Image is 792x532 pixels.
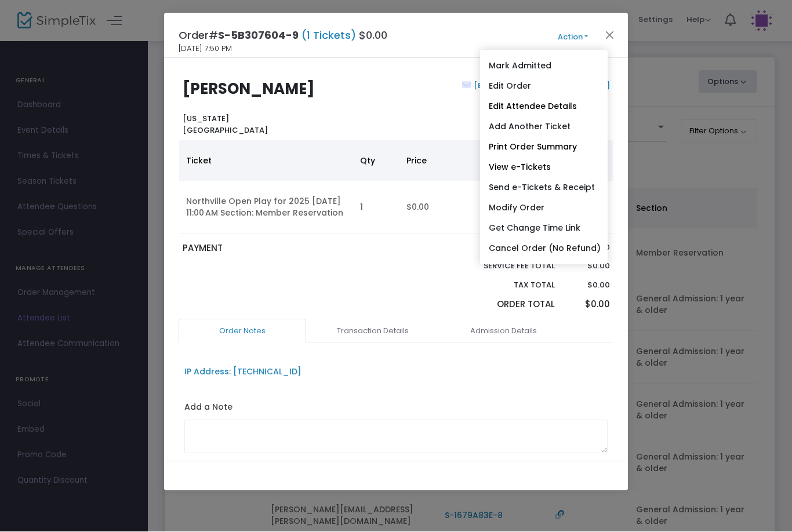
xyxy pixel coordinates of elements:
b: [US_STATE] [GEOGRAPHIC_DATA] [183,114,268,136]
a: Admission Details [439,319,567,344]
button: Close [602,28,617,43]
a: Cancel Order (No Refund) [480,239,608,259]
button: Action [538,31,608,44]
a: Modify Order [480,198,608,218]
div: Data table [179,141,613,234]
td: $0.00 [399,181,510,234]
th: Qty [353,141,399,181]
span: S-5B307604-9 [218,28,299,43]
td: 1 [353,181,399,234]
a: Print Order Summary [480,137,608,158]
span: [DATE] 7:50 PM [179,43,232,55]
a: Edit Order [480,76,608,97]
a: Transaction Details [309,319,437,344]
p: $0.00 [566,280,609,291]
p: Tax Total [456,280,555,291]
a: Send e-Tickets & Receipt [480,178,608,198]
div: IP Address: [TECHNICAL_ID] [184,366,301,378]
a: Mark Admitted [480,56,608,76]
h4: Order# $0.00 [179,28,387,43]
th: Price [399,141,510,181]
p: Service Fee Total [456,261,555,272]
p: $0.00 [566,261,609,272]
a: Order Notes [179,319,306,344]
a: Get Change Time Link [480,218,608,239]
label: Add a Note [184,402,232,417]
p: PAYMENT [183,242,391,256]
p: Sub total [456,242,555,254]
span: (1 Tickets) [299,28,359,43]
th: Ticket [179,141,353,181]
p: $0.00 [566,298,609,312]
p: Order Total [456,298,555,312]
a: Edit Attendee Details [480,97,608,117]
b: [PERSON_NAME] [183,79,315,100]
a: Add Another Ticket [480,117,608,137]
td: Northville Open Play for 2025 [DATE] 11:00 AM Section: Member Reservation [179,181,353,234]
a: View e-Tickets [480,158,608,178]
